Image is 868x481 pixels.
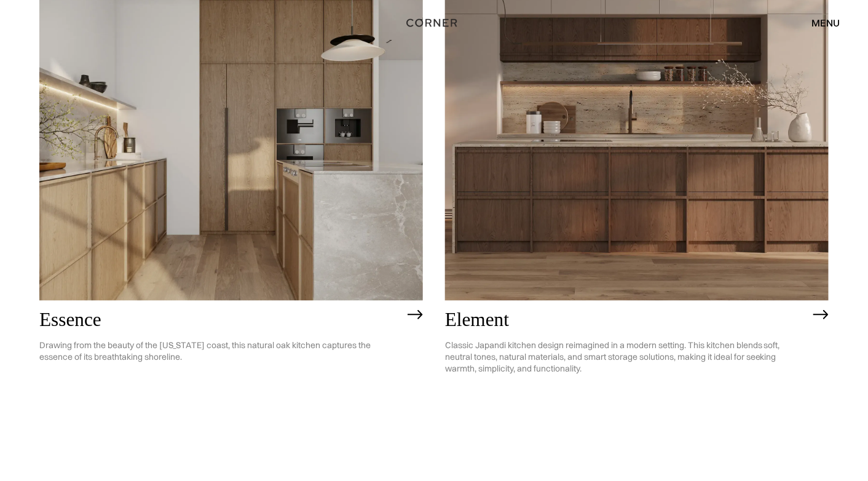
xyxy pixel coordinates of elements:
[39,310,401,331] h2: Essence
[445,310,807,331] h2: Element
[398,15,470,31] a: home
[445,331,807,384] p: Classic Japandi kitchen design reimagined in a modern setting. This kitchen blends soft, neutral ...
[812,18,840,28] div: menu
[39,331,401,373] p: Drawing from the beauty of the [US_STATE] coast, this natural oak kitchen captures the essence of...
[800,12,840,33] div: menu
